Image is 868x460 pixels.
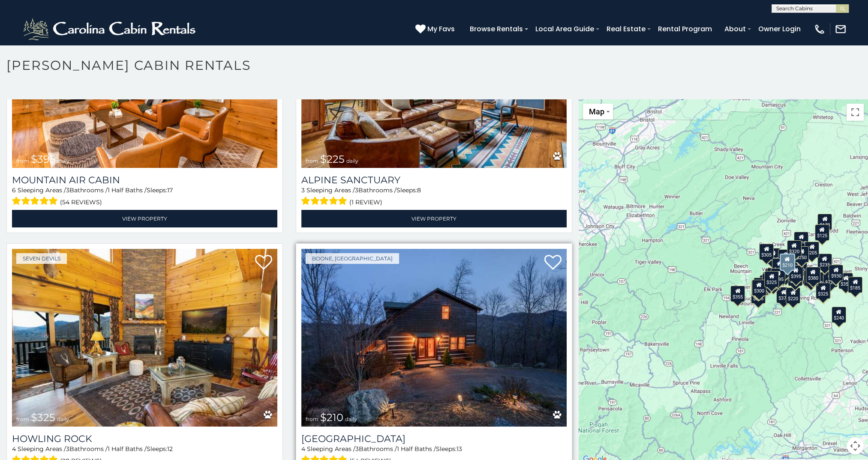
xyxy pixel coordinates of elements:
div: Sleeping Areas / Bathrooms / Sleeps: [12,186,277,208]
div: $695 [803,269,818,286]
span: 3 [355,186,358,194]
div: $325 [816,283,830,299]
span: 1 Half Baths / [397,445,436,453]
div: $170 [817,214,832,230]
a: Add to favorites [255,254,272,272]
span: 4 [301,445,305,453]
span: $225 [320,153,345,165]
a: Willow Valley View from $210 daily [301,249,567,427]
a: Mountain Air Cabin [12,174,277,186]
div: $525 [793,231,808,248]
div: $125 [814,224,829,240]
div: $240 [831,307,846,323]
a: Howling Rock from $325 daily [12,249,277,427]
a: Owner Login [754,21,805,36]
span: from [306,158,318,164]
div: $315 [788,269,802,286]
span: 1 Half Baths / [108,186,147,194]
span: from [16,158,29,164]
div: $305 [759,243,773,260]
div: $305 [754,278,768,294]
a: About [720,21,750,36]
a: Seven Devils [16,253,67,264]
a: My Favs [415,24,457,35]
a: Browse Rentals [466,21,527,36]
span: 3 [355,445,359,453]
a: Alpine Sanctuary [301,174,567,186]
img: White-1-2.png [21,16,199,42]
span: 4 [12,445,16,453]
div: Sleeping Areas / Bathrooms / Sleeps: [301,186,567,208]
button: Toggle fullscreen view [847,104,864,121]
div: $355 [730,286,745,302]
span: daily [57,158,69,164]
div: $205 [762,273,777,290]
img: Willow Valley View [301,249,567,427]
span: 8 [417,186,421,194]
a: Real Estate [602,21,650,36]
a: [GEOGRAPHIC_DATA] [301,433,567,445]
div: $355 [838,272,853,289]
span: 1 Half Baths / [108,445,147,453]
div: $260 [778,264,793,281]
span: My Favs [427,24,455,34]
span: $210 [320,411,343,424]
span: daily [346,158,358,164]
div: $930 [829,264,843,281]
div: $565 [778,249,793,266]
div: $395 [771,268,785,284]
div: $395 [788,265,803,281]
span: 17 [167,186,173,194]
button: Map camera controls [847,437,864,454]
div: $300 [751,279,766,296]
div: $365 [816,283,830,299]
div: $250 [794,246,808,263]
span: 3 [301,186,305,194]
span: (1 review) [349,197,382,208]
div: $350 [816,282,831,299]
a: Rental Program [654,21,716,36]
span: $395 [31,153,56,165]
div: $345 [751,287,766,304]
img: mail-regular-white.png [835,23,847,35]
span: 3 [66,186,69,194]
div: $210 [779,253,795,270]
div: $220 [786,287,800,303]
div: $185 [847,276,862,293]
a: Howling Rock [12,433,277,445]
div: $315 [751,279,766,296]
div: $375 [776,287,791,303]
span: from [16,416,29,422]
span: from [306,416,318,422]
span: 12 [167,445,173,453]
div: $220 [823,271,837,287]
div: $320 [787,240,801,256]
button: Change map style [583,104,613,119]
div: $235 [817,254,832,270]
img: Howling Rock [12,249,277,427]
span: $325 [31,411,55,424]
img: phone-regular-white.png [814,23,826,35]
div: $410 [772,258,787,275]
div: $436 [751,280,766,296]
span: Map [589,107,604,116]
a: View Property [12,210,277,227]
a: View Property [301,210,567,227]
span: daily [57,416,69,422]
span: 3 [66,445,69,453]
span: daily [345,416,357,422]
div: $380 [805,266,820,283]
div: $325 [764,271,778,287]
a: Boone, [GEOGRAPHIC_DATA] [306,253,399,264]
span: (54 reviews) [60,197,102,208]
span: 6 [12,186,16,194]
a: Local Area Guide [531,21,598,36]
h3: Willow Valley View [301,433,567,445]
a: Add to favorites [544,254,562,272]
span: 13 [457,445,462,453]
div: $205 [805,242,819,258]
